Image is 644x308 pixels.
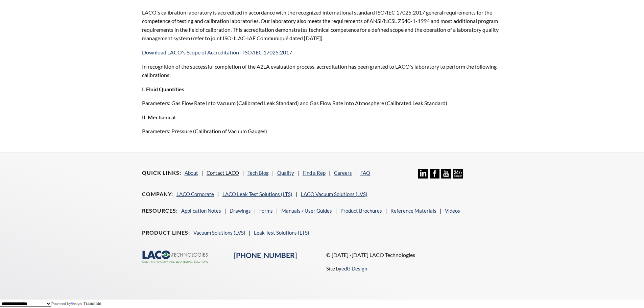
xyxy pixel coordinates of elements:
a: Product Brochures [340,208,382,214]
h4: Product Lines [142,229,190,236]
a: Contact LACO [207,170,239,176]
a: Application Notes [181,208,221,214]
a: [PHONE_NUMBER] [234,251,297,260]
a: Download LACO's Scope of Accreditation - ISO/IEC 17025:2017 [142,49,292,55]
a: Find a Rep [303,170,326,176]
a: Leak Test Solutions (LTS) [254,230,309,236]
a: Reference Materials [390,208,436,214]
a: LACO Vacuum Solutions (LVS) [301,191,367,197]
a: Manuals / User Guides [281,208,332,214]
a: Translate [71,301,101,306]
h4: Company [142,191,173,198]
a: Vacuum Solutions (LVS) [193,230,245,236]
a: About [185,170,198,176]
p: Site by [326,264,367,273]
a: Tech Blog [247,170,269,176]
p: LACO's calibration laboratory is accredited in accordance with the recognized international stand... [142,8,502,43]
img: 24/7 Support Icon [453,169,463,179]
h4: Quick Links [142,169,181,176]
a: Forms [259,208,273,214]
p: Parameters: Gas Flow Rate Into Vacuum (Calibrated Leak Standard) and Gas Flow Rate Into Atmospher... [142,99,502,108]
a: Quality [277,170,294,176]
a: LACO Leak Test Solutions (LTS) [222,191,292,197]
a: Careers [334,170,352,176]
a: Drawings [230,208,251,214]
a: edG Design [341,265,367,271]
a: 24/7 Support [453,173,463,180]
h4: Resources [142,207,178,214]
p: Parameters: Pressure (Calibration of Vacuum Gauges) [142,127,502,136]
a: Videos [445,208,460,214]
p: © [DATE] -[DATE] LACO Technologies [326,251,502,259]
strong: I. Fluid Quantities [142,86,184,92]
a: FAQ [360,170,370,176]
strong: II. Mechanical [142,114,175,120]
img: Google Translate [71,302,84,306]
p: In recognition of the successful completion of the A2LA evaluation process, accreditation has bee... [142,62,502,79]
a: LACO Corporate [176,191,214,197]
